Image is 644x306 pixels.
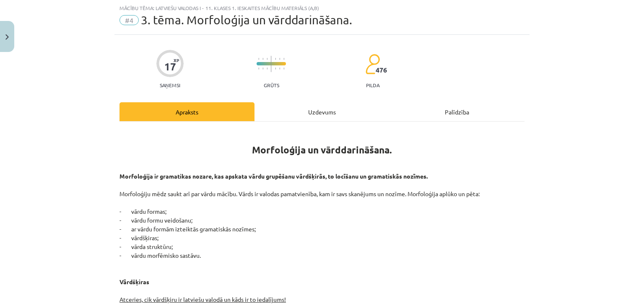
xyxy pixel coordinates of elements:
[279,67,280,70] img: icon-short-line-57e1e144782c952c97e751825c79c345078a6d821885a25fce030b3d8c18986b.svg
[119,269,149,285] strong: Vārdšķiras
[119,172,428,180] strong: Morfoloģija ir gramatikas nozare, kas apskata vārdu grupēšanu vārdšķirās, to locīšanu un gramatis...
[271,56,272,72] img: icon-long-line-d9ea69661e0d244f92f715978eff75569469978d946b2353a9bb055b3ed8787d.svg
[252,144,392,156] b: Morfoloģija un vārddarināšana.
[264,82,279,88] p: Grūts
[141,13,352,27] span: 3. tēma. Morfoloģija un vārddarināšana.
[262,67,263,70] img: icon-short-line-57e1e144782c952c97e751825c79c345078a6d821885a25fce030b3d8c18986b.svg
[376,66,387,74] span: 476
[5,34,9,40] img: icon-close-lesson-0947bae3869378f0d4975bcd49f059093ad1ed9edebbc8119c70593378902aed.svg
[283,58,284,60] img: icon-short-line-57e1e144782c952c97e751825c79c345078a6d821885a25fce030b3d8c18986b.svg
[164,61,176,73] div: 17
[267,58,267,60] img: icon-short-line-57e1e144782c952c97e751825c79c345078a6d821885a25fce030b3d8c18986b.svg
[390,102,525,121] div: Palīdzība
[119,5,525,11] div: Mācību tēma: Latviešu valodas i - 11. klases 1. ieskaites mācību materiāls (a,b)
[275,67,276,70] img: icon-short-line-57e1e144782c952c97e751825c79c345078a6d821885a25fce030b3d8c18986b.svg
[119,102,254,121] div: Apraksts
[283,67,284,70] img: icon-short-line-57e1e144782c952c97e751825c79c345078a6d821885a25fce030b3d8c18986b.svg
[279,58,280,60] img: icon-short-line-57e1e144782c952c97e751825c79c345078a6d821885a25fce030b3d8c18986b.svg
[365,54,380,75] img: students-c634bb4e5e11cddfef0936a35e636f08e4e9abd3cc4e673bd6f9a4125e45ecb1.svg
[119,15,139,25] span: #4
[366,82,379,88] p: pilda
[156,82,184,88] p: Saņemsi
[267,67,267,70] img: icon-short-line-57e1e144782c952c97e751825c79c345078a6d821885a25fce030b3d8c18986b.svg
[262,58,263,60] img: icon-short-line-57e1e144782c952c97e751825c79c345078a6d821885a25fce030b3d8c18986b.svg
[275,58,276,60] img: icon-short-line-57e1e144782c952c97e751825c79c345078a6d821885a25fce030b3d8c18986b.svg
[174,58,179,62] span: XP
[254,102,390,121] div: Uzdevums
[119,296,286,303] u: Atceries, cik vārdšķiru ir latviešu valodā un kāds ir to iedalījums!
